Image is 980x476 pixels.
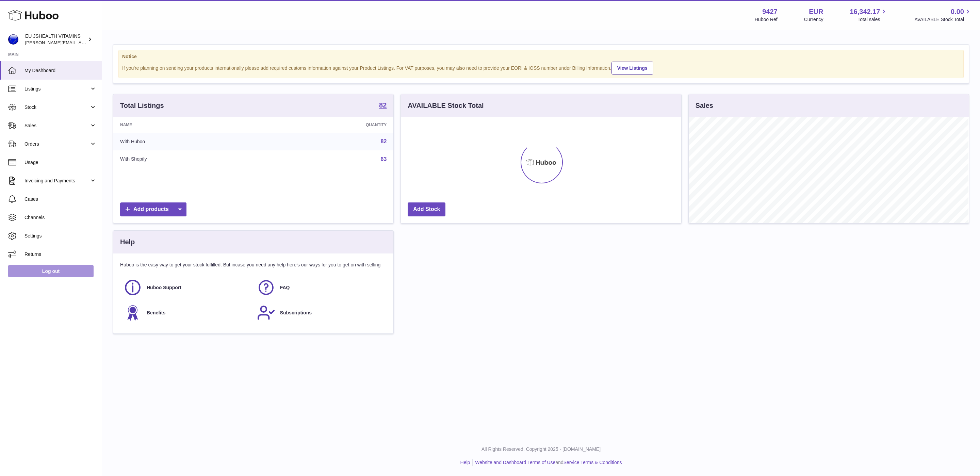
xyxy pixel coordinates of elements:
span: Huboo Support [147,284,181,291]
a: Website and Dashboard Terms of Use [475,460,555,465]
img: laura@jessicasepel.com [8,34,18,45]
strong: EUR [809,7,823,16]
span: Orders [24,141,89,147]
strong: Notice [122,53,960,60]
a: Add products [120,202,186,216]
div: EU JSHEALTH VITAMINS [25,33,86,46]
h3: Help [120,237,135,247]
strong: 82 [379,102,387,109]
a: Service Terms & Conditions [563,460,622,465]
span: Returns [24,251,97,258]
span: Channels [24,214,97,221]
a: View Listings [611,62,653,75]
a: 0.00 AVAILABLE Stock Total [914,7,972,23]
span: [PERSON_NAME][EMAIL_ADDRESS][DOMAIN_NAME] [25,40,136,45]
span: 0.00 [951,7,964,16]
span: Stock [24,104,89,111]
h3: AVAILABLE Stock Total [408,101,484,110]
a: Help [460,460,470,465]
a: 82 [381,138,387,144]
a: FAQ [257,278,383,297]
h3: Total Listings [120,101,164,110]
span: Cases [24,196,97,202]
th: Name [113,117,264,133]
span: Invoicing and Payments [24,178,89,184]
a: Huboo Support [124,278,250,297]
a: 82 [379,102,387,110]
span: Listings [24,86,89,92]
span: Usage [24,159,97,166]
span: Total sales [857,16,888,23]
h3: Sales [696,101,713,110]
span: 16,342.17 [850,7,880,16]
div: Huboo Ref [755,16,778,23]
span: Subscriptions [280,310,312,316]
div: Currency [804,16,823,23]
span: Benefits [147,310,165,316]
p: All Rights Reserved. Copyright 2025 - [DOMAIN_NAME] [108,446,975,453]
span: Settings [24,233,97,239]
a: 63 [381,156,387,162]
a: Benefits [124,303,250,322]
span: FAQ [280,284,290,291]
a: 16,342.17 Total sales [850,7,888,23]
span: Sales [24,122,89,129]
a: Add Stock [408,202,445,216]
div: If you're planning on sending your products internationally please add required customs informati... [122,61,960,75]
span: My Dashboard [24,67,97,74]
span: AVAILABLE Stock Total [914,16,972,23]
li: and [473,459,622,466]
td: With Shopify [113,150,264,168]
th: Quantity [264,117,393,133]
td: With Huboo [113,133,264,150]
a: Log out [8,265,94,277]
strong: 9427 [762,7,778,16]
p: Huboo is the easy way to get your stock fulfilled. But incase you need any help here's our ways f... [120,262,387,268]
a: Subscriptions [257,303,383,322]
